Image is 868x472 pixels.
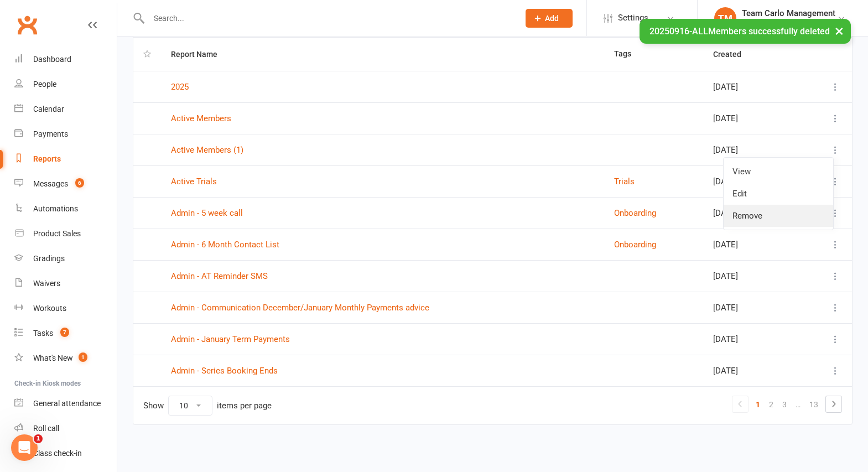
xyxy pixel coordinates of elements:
a: Edit [724,183,833,205]
div: Team [GEOGRAPHIC_DATA] [742,18,837,28]
div: Team Carlo Management [742,8,837,18]
button: Created [713,48,753,61]
a: 2025 [171,82,189,92]
div: Gradings [33,254,65,263]
a: Active Members [171,113,231,123]
a: Reports [14,147,117,172]
a: People [14,72,117,97]
span: Settings [618,6,648,30]
button: Trials [614,175,635,188]
a: General attendance kiosk mode [14,391,117,416]
div: Product Sales [33,229,81,238]
iframe: Intercom live chat [11,434,38,461]
a: Messages 6 [14,172,117,196]
a: Waivers [14,271,117,296]
span: Report Name [171,50,230,59]
div: Roll call [33,424,59,433]
div: Reports [33,154,61,163]
a: Tasks 7 [14,321,117,346]
span: 1 [34,434,43,443]
button: × [829,19,849,43]
td: [DATE] [703,229,799,260]
td: [DATE] [703,71,799,102]
a: 1 [751,397,765,412]
a: Class kiosk mode [14,441,117,466]
td: [DATE] [703,102,799,134]
div: Payments [33,129,68,138]
a: Admin - 6 Month Contact List [171,240,279,250]
a: Calendar [14,97,117,122]
button: Onboarding [614,238,656,251]
span: 6 [75,178,84,188]
span: 1 [79,352,87,362]
div: 20250916-ALLMembers successfully deleted [640,19,851,44]
button: Onboarding [614,206,656,220]
td: [DATE] [703,134,799,165]
td: [DATE] [703,323,799,355]
div: Show [143,396,272,416]
a: Dashboard [14,47,117,72]
a: Admin - Communication December/January Monthly Payments advice [171,303,429,313]
a: Payments [14,122,117,147]
th: Tags [604,38,703,71]
div: Tasks [33,329,53,338]
a: What's New1 [14,346,117,371]
a: View [724,160,833,183]
a: Workouts [14,296,117,321]
span: Add [545,14,559,23]
div: What's New [33,354,73,362]
span: Created [713,50,753,59]
div: People [33,80,56,89]
div: Workouts [33,304,66,313]
div: TM [714,7,736,29]
button: Add [526,9,573,28]
td: [DATE] [703,165,799,197]
div: Class check-in [33,449,82,458]
a: Remove [724,205,833,227]
a: 2 [765,397,778,412]
div: Calendar [33,105,64,113]
td: [DATE] [703,197,799,229]
td: [DATE] [703,355,799,386]
a: Product Sales [14,221,117,246]
button: Report Name [171,48,230,61]
a: Automations [14,196,117,221]
a: Active Members (1) [171,145,243,155]
a: Roll call [14,416,117,441]
a: Clubworx [13,11,41,39]
div: Messages [33,179,68,188]
a: Admin - 5 week call [171,208,243,218]
a: … [791,397,805,412]
div: General attendance [33,399,101,408]
a: 3 [778,397,791,412]
a: Active Trials [171,177,217,186]
div: Waivers [33,279,60,288]
div: items per page [217,401,272,411]
a: Admin - AT Reminder SMS [171,271,268,281]
div: Dashboard [33,55,71,64]
td: [DATE] [703,260,799,292]
input: Search... [145,11,511,26]
div: Automations [33,204,78,213]
a: Gradings [14,246,117,271]
a: Admin - January Term Payments [171,334,290,344]
span: 7 [60,328,69,337]
td: [DATE] [703,292,799,323]
a: Admin - Series Booking Ends [171,366,278,376]
a: 13 [805,397,823,412]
